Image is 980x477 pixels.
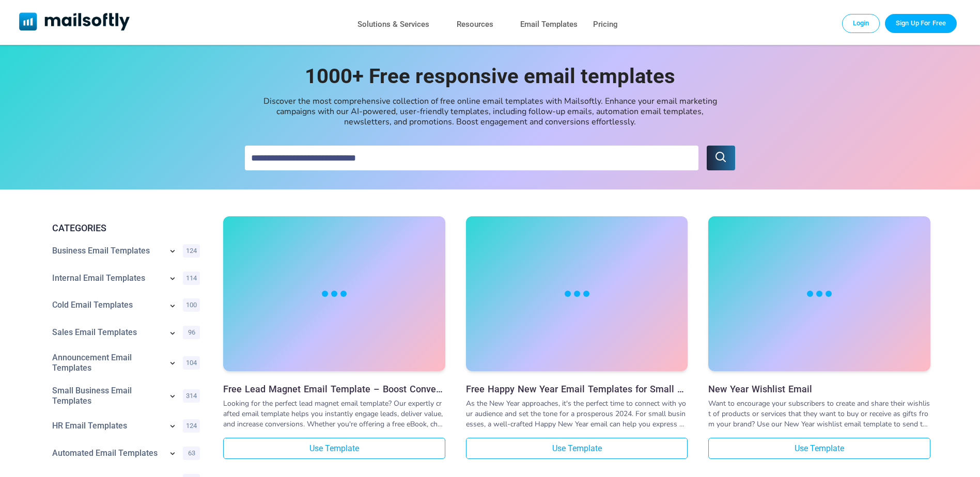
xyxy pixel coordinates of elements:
[52,246,162,256] a: Category
[167,328,178,340] a: Show subcategories for Sales Email Templates
[19,12,130,30] img: Mailsoftly Logo
[52,353,162,373] a: Category
[223,384,445,394] a: Free Lead Magnet Email Template – Boost Conversions with Engaging Emails
[520,17,578,32] a: Email Templates
[708,216,930,374] a: New Year Wishlist Email
[167,358,178,370] a: Show subcategories for Announcement Email Templates
[708,384,930,394] a: New Year Wishlist Email
[457,17,493,32] a: Resources
[167,246,178,258] a: Show subcategories for Business Email Templates
[52,300,162,310] a: Category
[167,448,178,460] a: Show subcategories for Automated Email Templates
[223,438,445,459] a: Use Template
[842,14,880,33] a: Login
[19,12,130,33] a: Mailsoftly
[52,448,162,458] a: Category
[52,421,162,431] a: Category
[885,14,957,33] a: Trial
[357,17,429,32] a: Solutions & Services
[167,391,178,403] a: Show subcategories for Small Business Email Templates
[223,216,445,374] a: Free Lead Magnet Email Template – Boost Conversions with Engaging Emails
[466,438,688,459] a: Use Template
[44,221,204,235] div: CATEGORIES
[466,384,688,394] h3: Free Happy New Year Email Templates for Small Businesses in 2024
[466,384,688,394] a: Free Happy New Year Email Templates for Small Businesses in [DATE]
[708,438,930,459] a: Use Template
[466,399,688,430] div: As the New Year approaches, it's the perfect time to connect with your audience and set the tone ...
[223,399,445,430] div: Looking for the perfect lead magnet email template? Our expertly crafted email template helps you...
[593,17,618,32] a: Pricing
[167,300,178,313] a: Show subcategories for Cold Email Templates
[466,216,688,374] a: Free Happy New Year Email Templates for Small Businesses in 2024
[52,386,162,406] a: Category
[167,273,178,285] a: Show subcategories for Internal Email Templates
[258,96,723,127] div: Discover the most comprehensive collection of free online email templates with Mailsoftly. Enhanc...
[52,273,162,283] a: Category
[52,327,162,338] a: Category
[708,399,930,430] div: Want to encourage your subscribers to create and share their wishlist of products or services tha...
[167,421,178,433] a: Show subcategories for HR Email Templates
[284,65,697,88] h1: 1000+ Free responsive email templates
